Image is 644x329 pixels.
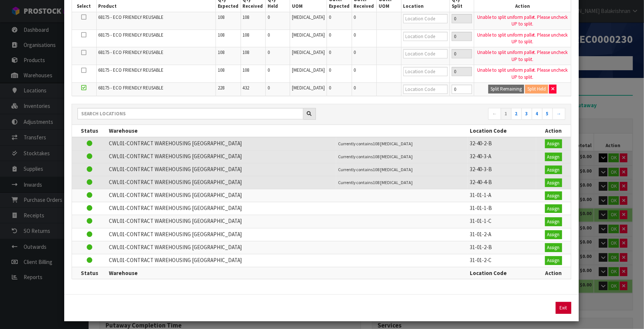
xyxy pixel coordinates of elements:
[107,215,336,228] td: CWL01-CONTRACT WAREHOUSING [GEOGRAPHIC_DATA]
[545,179,562,187] button: Assign
[329,49,331,55] span: 0
[373,167,413,172] span: 108 [MEDICAL_DATA]
[511,108,522,120] a: 2
[78,108,303,119] input: Search locations
[477,32,568,45] span: Unable to split uniform pallet. Please uncheck UP to split.
[107,228,336,241] td: CWL01-CONTRACT WAREHOUSING [GEOGRAPHIC_DATA]
[545,139,562,148] button: Assign
[552,108,565,120] a: →
[218,49,224,55] span: 108
[468,241,536,254] td: 31-01-2-B
[292,67,325,73] span: [MEDICAL_DATA]
[338,154,413,159] small: Currently contains
[72,125,107,137] th: Status
[403,49,448,58] input: Location Code
[452,14,472,23] input: Qty Putaway
[542,108,553,120] a: 5
[545,191,562,200] button: Assign
[107,254,336,267] td: CWL01-CONTRACT WAREHOUSING [GEOGRAPHIC_DATA]
[468,176,536,189] td: 32-40-4-B
[403,32,448,41] input: Location Code
[468,137,536,150] td: 32-40-2-B
[107,176,336,189] td: CWL01-CONTRACT WAREHOUSING [GEOGRAPHIC_DATA]
[468,125,536,137] th: Location Code
[468,189,536,202] td: 31-01-1-A
[545,230,562,239] button: Assign
[329,14,331,20] span: 0
[525,85,548,94] button: Split Held
[99,85,164,91] span: 68175 - ECO FRIENDLY REUSABLE
[99,14,164,20] span: 68175 - ECO FRIENDLY REUSABLE
[292,85,325,91] span: [MEDICAL_DATA]
[521,108,532,120] a: 3
[556,302,571,314] button: Exit
[545,256,562,265] button: Assign
[218,67,224,73] span: 108
[107,163,336,176] td: CWL01-CONTRACT WAREHOUSING [GEOGRAPHIC_DATA]
[501,108,512,120] a: 1
[468,202,536,215] td: 31-01-1-B
[292,49,325,55] span: [MEDICAL_DATA]
[468,228,536,241] td: 31-01-2-A
[545,153,562,162] button: Assign
[545,217,562,226] button: Assign
[452,85,472,94] input: Qty Putaway
[107,241,336,254] td: CWL01-CONTRACT WAREHOUSING [GEOGRAPHIC_DATA]
[329,32,331,38] span: 0
[268,14,270,20] span: 0
[354,14,356,20] span: 0
[107,267,336,279] th: Warehouse
[452,32,472,41] input: Qty Putaway
[107,125,336,137] th: Warehouse
[488,85,524,94] button: Split Remaining
[477,14,568,27] span: Unable to split uniform pallet. Please uncheck UP to split.
[373,141,413,146] span: 108 [MEDICAL_DATA]
[354,67,356,73] span: 0
[338,167,413,172] small: Currently contains
[329,67,331,73] span: 0
[477,67,568,80] span: Unable to split uniform pallet. Please uncheck UP to split.
[268,32,270,38] span: 0
[468,254,536,267] td: 31-01-2-C
[243,49,249,55] span: 108
[545,243,562,252] button: Assign
[268,67,270,73] span: 0
[468,215,536,228] td: 31-01-1-C
[218,32,224,38] span: 108
[268,85,270,91] span: 0
[292,14,325,20] span: [MEDICAL_DATA]
[403,14,448,23] input: Location Code
[468,163,536,176] td: 32-40-3-B
[488,108,501,120] a: ←
[536,125,571,137] th: Action
[354,32,356,38] span: 0
[452,49,472,58] input: Qty Putaway
[243,85,249,91] span: 432
[243,67,249,73] span: 108
[218,14,224,20] span: 108
[243,32,249,38] span: 108
[373,154,413,159] span: 108 [MEDICAL_DATA]
[243,14,249,20] span: 108
[99,32,164,38] span: 68175 - ECO FRIENDLY REUSABLE
[477,49,568,62] span: Unable to split uniform pallet. Please uncheck UP to split.
[338,141,413,146] small: Currently contains
[292,32,325,38] span: [MEDICAL_DATA]
[218,85,224,91] span: 228
[403,67,448,76] input: Location Code
[468,267,536,279] th: Location Code
[338,180,413,185] small: Currently contains
[373,180,413,185] span: 108 [MEDICAL_DATA]
[403,85,448,94] input: Location Code
[107,202,336,215] td: CWL01-CONTRACT WAREHOUSING [GEOGRAPHIC_DATA]
[99,49,164,55] span: 68175 - ECO FRIENDLY REUSABLE
[99,67,164,73] span: 68175 - ECO FRIENDLY REUSABLE
[468,150,536,163] td: 32-40-3-A
[327,108,565,121] nav: Page navigation
[354,85,356,91] span: 0
[545,166,562,174] button: Assign
[268,49,270,55] span: 0
[107,189,336,202] td: CWL01-CONTRACT WAREHOUSING [GEOGRAPHIC_DATA]
[354,49,356,55] span: 0
[532,108,543,120] a: 4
